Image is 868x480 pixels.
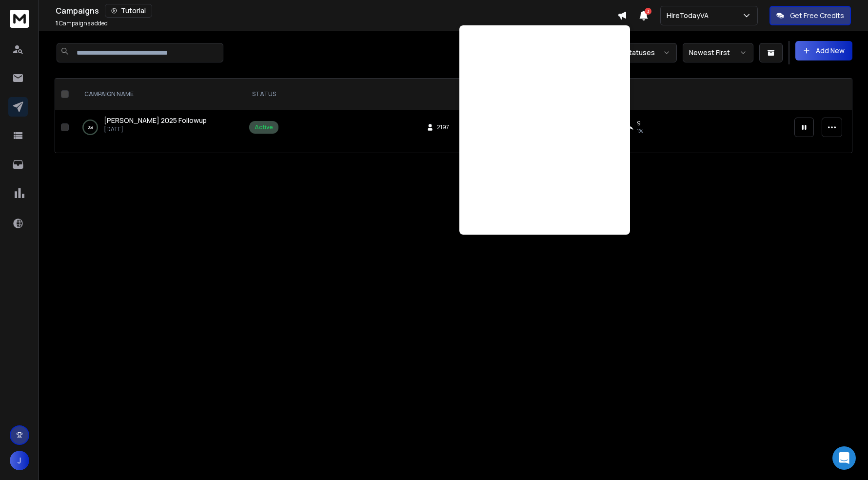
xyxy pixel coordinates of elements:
span: 1 [56,19,58,27]
p: HireTodayVA [667,11,712,20]
button: Tutorial [105,4,152,18]
div: Open Intercom Messenger [832,446,856,470]
button: Add New [795,41,852,60]
div: Active [255,123,273,131]
button: Newest First [683,43,753,62]
span: 1 % [637,127,643,135]
div: Campaigns [56,4,617,18]
span: 2197 [437,123,449,131]
p: 0 % [88,122,93,132]
span: 3 [645,8,651,15]
button: J [10,451,29,470]
p: Campaigns added [56,20,108,27]
td: 0%[PERSON_NAME] 2025 Followup[DATE] [73,110,243,145]
th: STATUS [243,79,284,110]
th: CAMPAIGN STATS [284,79,789,110]
p: All Statuses [616,48,655,58]
a: [PERSON_NAME] 2025 Followup [104,116,207,125]
button: Get Free Credits [769,6,851,25]
p: [DATE] [104,125,207,133]
span: 9 [637,120,641,127]
span: [PERSON_NAME] 2025 Followup [104,116,207,125]
th: CAMPAIGN NAME [73,79,243,110]
p: Get Free Credits [790,11,844,20]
